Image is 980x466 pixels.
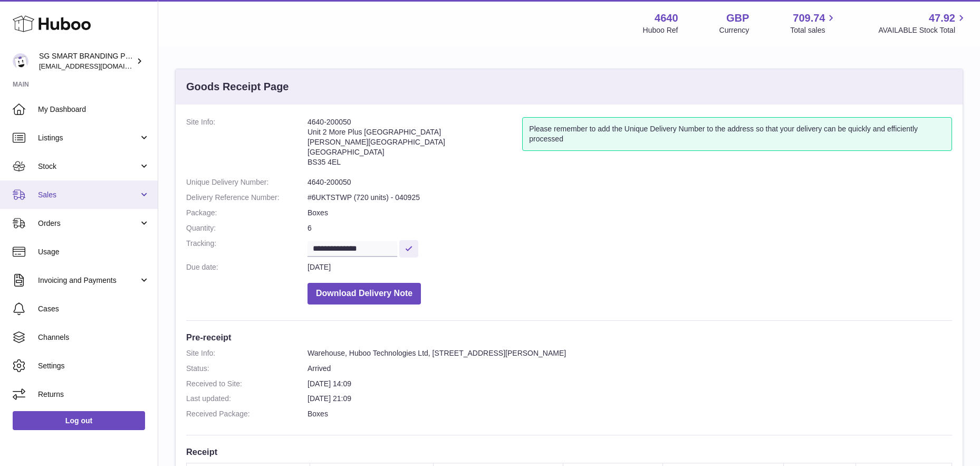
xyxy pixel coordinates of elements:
[929,11,955,25] span: 47.92
[186,208,308,218] dt: Package:
[38,332,150,343] span: Channels
[308,223,952,233] dd: 6
[308,283,421,305] button: Download Delivery Note
[38,190,139,200] span: Sales
[186,177,308,187] dt: Unique Delivery Number:
[38,389,150,400] span: Returns
[308,177,952,187] dd: 4640-200050
[643,25,678,35] div: Huboo Ref
[308,117,522,172] address: 4640-200050 Unit 2 More Plus [GEOGRAPHIC_DATA] [PERSON_NAME][GEOGRAPHIC_DATA] [GEOGRAPHIC_DATA] B...
[186,117,308,172] dt: Site Info:
[790,11,837,35] a: 709.74 Total sales
[522,117,952,151] div: Please remember to add the Unique Delivery Number to the address so that your delivery can be qui...
[38,104,150,115] span: My Dashboard
[655,11,678,25] strong: 4640
[186,80,289,94] h3: Goods Receipt Page
[186,394,308,404] dt: Last updated:
[38,361,150,371] span: Settings
[308,262,952,272] dd: [DATE]
[308,409,952,419] dd: Boxes
[186,379,308,389] dt: Received to Site:
[308,364,952,374] dd: Arrived
[38,275,139,286] span: Invoicing and Payments
[878,11,967,35] a: 47.92 AVAILABLE Stock Total
[39,51,134,71] div: SG SMART BRANDING PTE. LTD.
[13,53,28,69] img: uktopsmileshipping@gmail.com
[186,239,308,257] dt: Tracking:
[186,409,308,419] dt: Received Package:
[186,193,308,203] dt: Delivery Reference Number:
[186,348,308,358] dt: Site Info:
[38,133,139,143] span: Listings
[790,25,837,35] span: Total sales
[39,62,155,70] span: [EMAIL_ADDRESS][DOMAIN_NAME]
[38,247,150,257] span: Usage
[308,348,952,358] dd: Warehouse, Huboo Technologies Ltd, [STREET_ADDRESS][PERSON_NAME]
[793,11,825,25] span: 709.74
[186,446,952,458] h3: Receipt
[726,11,749,25] strong: GBP
[38,161,139,172] span: Stock
[13,411,145,430] a: Log out
[186,223,308,233] dt: Quantity:
[38,218,139,229] span: Orders
[308,193,952,203] dd: #6UKTSTWP (720 units) - 040925
[719,25,750,35] div: Currency
[878,25,967,35] span: AVAILABLE Stock Total
[186,364,308,374] dt: Status:
[308,208,952,218] dd: Boxes
[308,394,952,404] dd: [DATE] 21:09
[186,331,952,343] h3: Pre-receipt
[186,262,308,272] dt: Due date:
[308,379,952,389] dd: [DATE] 14:09
[38,304,150,314] span: Cases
